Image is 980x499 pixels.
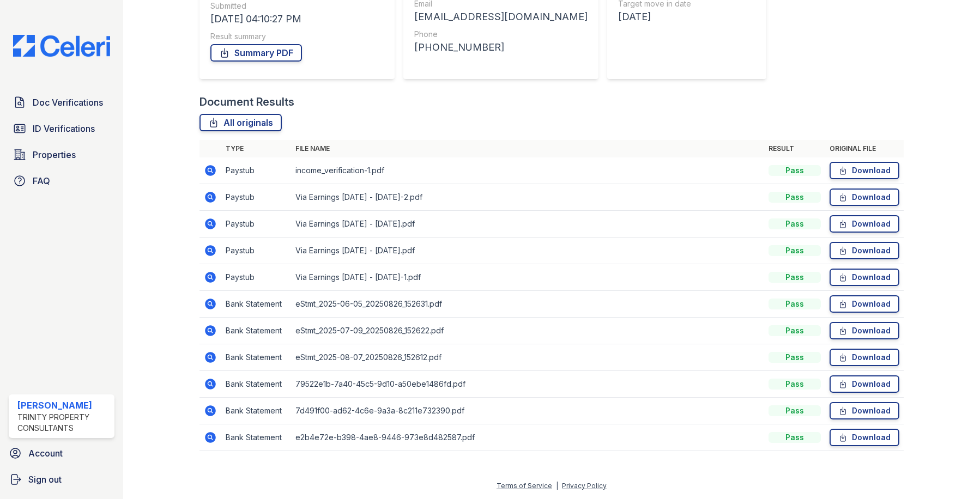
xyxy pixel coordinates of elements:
[291,344,765,371] td: eStmt_2025-08-07_20250826_152612.pdf
[221,318,291,344] td: Bank Statement
[9,144,114,166] a: Properties
[291,157,765,184] td: income_verification-1.pdf
[291,140,765,157] th: File name
[17,412,110,434] div: Trinity Property Consultants
[210,44,302,62] a: Summary PDF
[769,432,821,443] div: Pass
[291,291,765,318] td: eStmt_2025-06-05_20250826_152631.pdf
[764,140,825,157] th: Result
[830,269,899,286] a: Download
[769,379,821,390] div: Pass
[33,174,50,187] span: FAQ
[291,211,765,238] td: Via Earnings [DATE] - [DATE].pdf
[830,162,899,179] a: Download
[830,322,899,339] a: Download
[825,140,904,157] th: Original file
[769,165,821,176] div: Pass
[9,170,114,192] a: FAQ
[769,272,821,283] div: Pass
[562,482,607,490] a: Privacy Policy
[291,424,765,451] td: e2b4e72e-b398-4ae8-9446-973e8d482587.pdf
[199,114,282,131] a: All originals
[291,371,765,398] td: 79522e1b-7a40-45c5-9d10-a50ebe1486fd.pdf
[221,140,291,157] th: Type
[830,188,899,206] a: Download
[28,473,62,486] span: Sign out
[291,318,765,344] td: eStmt_2025-07-09_20250826_152622.pdf
[9,92,114,113] a: Doc Verifications
[221,291,291,318] td: Bank Statement
[210,31,384,42] div: Result summary
[769,325,821,336] div: Pass
[830,215,899,233] a: Download
[28,447,63,460] span: Account
[17,399,110,412] div: [PERSON_NAME]
[769,405,821,416] div: Pass
[769,218,821,229] div: Pass
[199,94,294,109] div: Document Results
[221,211,291,238] td: Paystub
[221,398,291,424] td: Bank Statement
[4,468,119,490] a: Sign out
[414,40,588,55] div: [PHONE_NUMBER]
[769,299,821,309] div: Pass
[618,9,755,25] div: [DATE]
[497,482,552,490] a: Terms of Service
[9,118,114,139] a: ID Verifications
[830,295,899,313] a: Download
[769,245,821,256] div: Pass
[4,35,119,57] img: CE_Logo_Blue-a8612792a0a2168367f1c8372b55b34899dd931a85d93a1a3d3e32e68fde9ad4.png
[556,482,558,490] div: |
[221,184,291,211] td: Paystub
[414,29,588,40] div: Phone
[291,184,765,211] td: Via Earnings [DATE] - [DATE]-2.pdf
[830,375,899,393] a: Download
[414,9,588,25] div: [EMAIL_ADDRESS][DOMAIN_NAME]
[291,238,765,264] td: Via Earnings [DATE] - [DATE].pdf
[291,264,765,291] td: Via Earnings [DATE] - [DATE]-1.pdf
[210,1,384,11] div: Submitted
[830,349,899,366] a: Download
[221,157,291,184] td: Paystub
[210,11,384,27] div: [DATE] 04:10:27 PM
[221,238,291,264] td: Paystub
[830,429,899,446] a: Download
[221,344,291,371] td: Bank Statement
[769,352,821,363] div: Pass
[769,192,821,203] div: Pass
[33,96,103,109] span: Doc Verifications
[830,242,899,259] a: Download
[830,402,899,419] a: Download
[4,442,119,464] a: Account
[221,424,291,451] td: Bank Statement
[33,148,76,161] span: Properties
[291,398,765,424] td: 7d491f00-ad62-4c6e-9a3a-8c211e732390.pdf
[33,122,95,135] span: ID Verifications
[221,371,291,398] td: Bank Statement
[221,264,291,291] td: Paystub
